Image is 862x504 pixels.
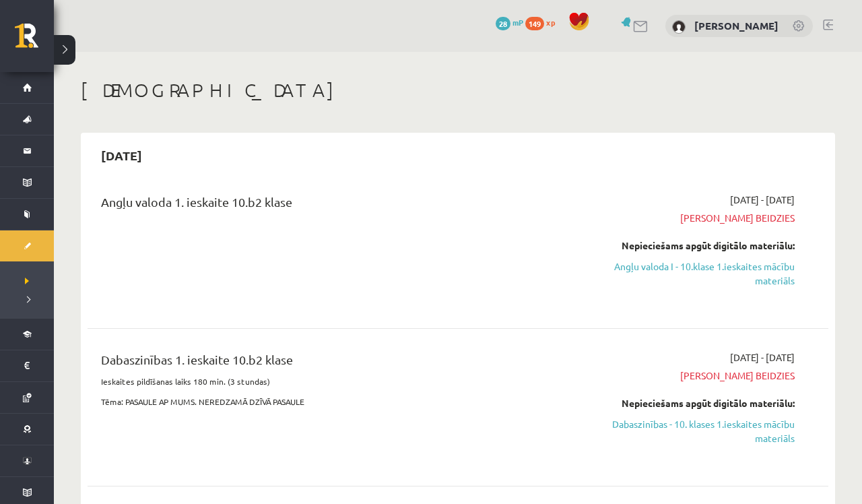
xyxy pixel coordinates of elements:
[101,350,557,375] div: Dabaszinības 1. ieskaite 10.b2 klase
[546,17,555,28] span: xp
[577,239,795,253] div: Nepieciešams apgūt digitālo materiālu:
[81,79,835,102] h1: [DEMOGRAPHIC_DATA]
[577,396,795,410] div: Nepieciešams apgūt digitālo materiālu:
[577,259,795,288] a: Angļu valoda I - 10.klase 1.ieskaites mācību materiāls
[730,193,795,207] span: [DATE] - [DATE]
[15,24,54,57] a: Rīgas 1. Tālmācības vidusskola
[496,17,510,30] span: 28
[101,375,557,387] p: Ieskaites pildīšanas laiks 180 min. (3 stundas)
[577,369,795,383] span: [PERSON_NAME] beidzies
[694,19,778,32] a: [PERSON_NAME]
[672,20,686,34] img: Arita Lapteva
[577,417,795,445] a: Dabaszinības - 10. klases 1.ieskaites mācību materiāls
[730,350,795,365] span: [DATE] - [DATE]
[525,17,562,28] a: 149 xp
[101,193,557,218] div: Angļu valoda 1. ieskaite 10.b2 klase
[88,139,156,171] h2: [DATE]
[525,17,544,30] span: 149
[496,17,523,28] a: 28 mP
[577,211,795,225] span: [PERSON_NAME] beidzies
[512,17,523,28] span: mP
[101,396,557,408] p: Tēma: PASAULE AP MUMS. NEREDZAMĀ DZĪVĀ PASAULE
